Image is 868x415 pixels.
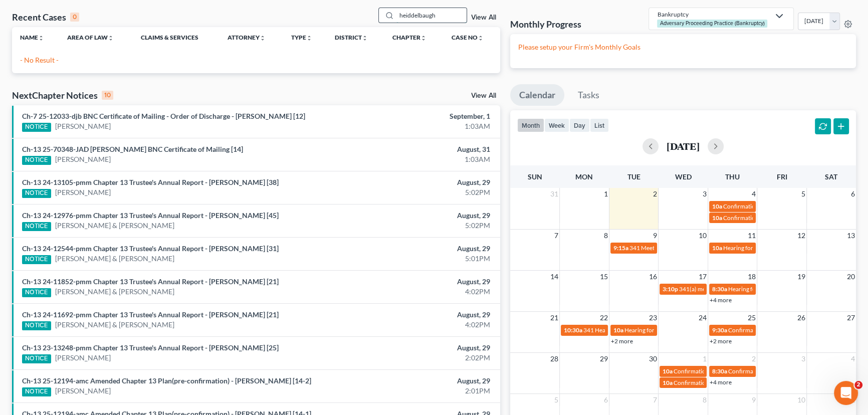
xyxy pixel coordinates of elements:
a: Tasks [569,84,608,106]
a: +2 more [611,337,633,345]
div: 0 [70,13,79,22]
span: 28 [549,353,559,365]
span: 9:30a [712,326,727,334]
span: 27 [846,312,856,324]
div: September, 1 [341,111,490,121]
span: 31 [549,188,559,200]
a: [PERSON_NAME] & [PERSON_NAME] [55,320,174,330]
span: 9:15a [613,244,628,252]
span: Hearing for [PERSON_NAME] & [PERSON_NAME] [624,326,756,334]
a: Nameunfold_more [20,34,44,41]
a: Districtunfold_more [335,34,368,41]
div: NextChapter Notices [12,89,113,101]
div: August, 31 [341,144,490,154]
div: NOTICE [22,189,51,198]
a: Ch-13 24-12976-pmm Chapter 13 Trustee's Annual Report - [PERSON_NAME] [45] [22,211,279,220]
div: Recent Cases [12,11,79,23]
i: unfold_more [108,35,114,41]
span: 10:30a [564,326,582,334]
div: NOTICE [22,288,51,297]
a: Ch-7 25-12033-djb BNC Certificate of Mailing - Order of Discharge - [PERSON_NAME] [12] [22,112,305,120]
a: Chapterunfold_more [392,34,426,41]
span: 9 [652,230,658,242]
span: Confirmation hearing for Rhinesca [PERSON_NAME] [728,367,867,375]
span: Confirmation Hearing for [PERSON_NAME] [674,379,788,386]
i: unfold_more [478,35,484,41]
span: 26 [796,312,806,324]
a: +4 more [710,378,732,386]
i: unfold_more [306,35,312,41]
a: [PERSON_NAME] & [PERSON_NAME] [55,287,174,297]
span: 14 [549,271,559,283]
span: 1 [702,353,708,365]
span: 8:30a [712,285,727,293]
div: 5:02PM [341,187,490,197]
div: 5:02PM [341,221,490,231]
span: 16 [648,271,658,283]
div: 4:02PM [341,320,490,330]
span: 10a [663,379,673,386]
span: 25 [747,312,757,324]
p: - No Result - [20,55,492,65]
span: 10 [698,230,708,242]
div: August, 29 [341,310,490,320]
h3: Monthly Progress [510,18,581,30]
button: month [517,118,544,132]
div: August, 29 [341,211,490,221]
div: NOTICE [22,156,51,165]
div: August, 29 [341,177,490,187]
div: 2:02PM [341,353,490,363]
span: 3:10p [663,285,678,293]
span: 24 [698,312,708,324]
a: [PERSON_NAME] [55,386,111,396]
div: 10 [102,91,113,100]
span: 11 [747,230,757,242]
span: 17 [698,271,708,283]
a: [PERSON_NAME] & [PERSON_NAME] [55,221,174,231]
span: 9 [751,394,757,406]
div: 1:03AM [341,154,490,164]
span: 8 [702,394,708,406]
span: 5 [800,188,806,200]
div: 2:01PM [341,386,490,396]
span: 341(a) meeting for [PERSON_NAME] [679,285,776,293]
a: Calendar [510,84,564,106]
a: Ch-13 25-12194-amc Amended Chapter 13 Plan(pre-confirmation) - [PERSON_NAME] [14-2] [22,376,311,385]
a: Ch-13 25-70348-JAD [PERSON_NAME] BNC Certificate of Mailing [14] [22,145,243,153]
div: 5:01PM [341,254,490,264]
span: 19 [796,271,806,283]
div: NOTICE [22,354,51,363]
span: 2 [652,188,658,200]
span: 6 [850,188,856,200]
a: Ch-13 24-11852-pmm Chapter 13 Trustee's Annual Report - [PERSON_NAME] [21] [22,277,279,286]
span: 10a [712,244,722,252]
span: Sun [528,172,542,181]
a: +4 more [710,296,732,304]
a: View All [471,14,496,21]
span: 8 [603,230,609,242]
a: Ch-13 24-11692-pmm Chapter 13 Trustee's Annual Report - [PERSON_NAME] [21] [22,310,279,319]
span: 20 [846,271,856,283]
div: Bankruptcy [657,10,769,19]
span: 12 [796,230,806,242]
span: 22 [599,312,609,324]
div: August, 29 [341,343,490,353]
span: 10a [663,367,673,375]
i: unfold_more [362,35,368,41]
div: August, 29 [341,244,490,254]
div: Adversary Proceeding Practice (Bankruptcy) [657,20,767,27]
span: 23 [648,312,658,324]
a: [PERSON_NAME] & [PERSON_NAME] [55,254,174,264]
div: August, 29 [341,376,490,386]
span: 2 [751,353,757,365]
span: 5 [553,394,559,406]
a: [PERSON_NAME] [55,187,111,197]
span: Mon [575,172,593,181]
span: 21 [549,312,559,324]
a: Ch-13 23-13248-pmm Chapter 13 Trustee's Annual Report - [PERSON_NAME] [25] [22,343,279,352]
i: unfold_more [38,35,44,41]
span: 10a [712,214,722,222]
span: 2 [854,381,862,389]
a: Case Nounfold_more [452,34,484,41]
th: Claims & Services [133,27,220,47]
